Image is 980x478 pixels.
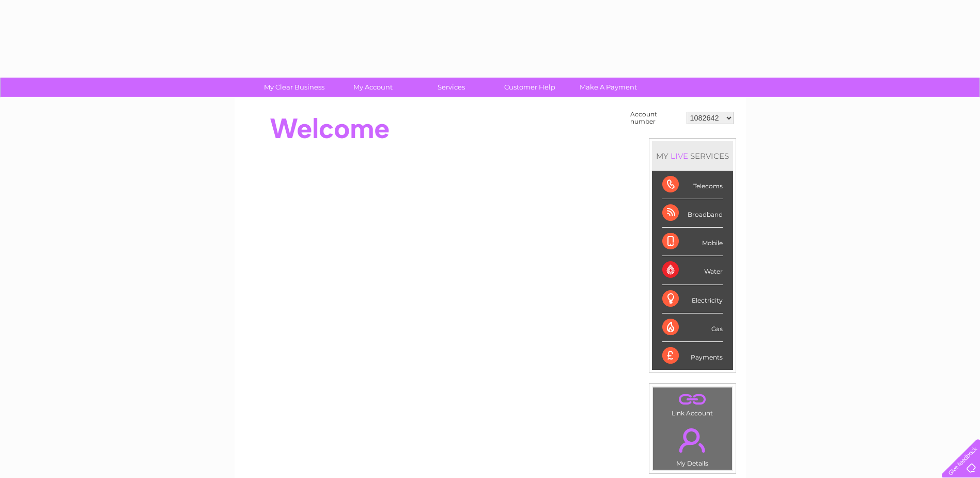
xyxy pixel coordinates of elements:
div: Payments [662,342,723,370]
div: Telecoms [662,171,723,199]
div: Gas [662,313,723,342]
td: Account number [628,108,684,128]
a: Customer Help [487,78,572,97]
div: Broadband [662,199,723,228]
div: Water [662,256,723,285]
td: Link Account [652,387,733,420]
div: Electricity [662,285,723,313]
a: My Clear Business [252,78,337,97]
a: My Account [330,78,415,97]
a: Make A Payment [566,78,651,97]
a: . [656,390,729,408]
a: . [656,422,729,458]
div: LIVE [668,151,690,161]
a: Services [409,78,494,97]
div: Mobile [662,228,723,256]
td: My Details [652,420,733,470]
div: MY SERVICES [652,141,733,171]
